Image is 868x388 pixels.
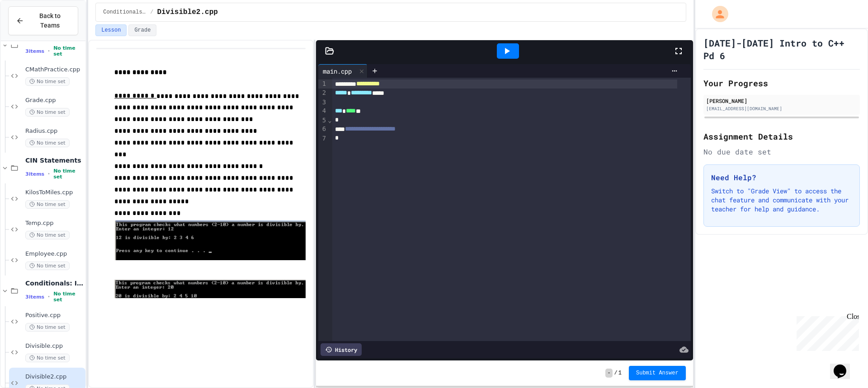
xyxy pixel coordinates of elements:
button: Grade [128,24,156,36]
button: Submit Answer [629,366,686,380]
span: No time set [25,354,70,362]
p: Switch to "Grade View" to access the chat feature and communicate with your teacher for help and ... [711,187,852,214]
div: [PERSON_NAME] [706,97,857,105]
div: 5 [318,116,327,125]
span: No time set [25,108,70,117]
button: Back to Teams [8,6,78,35]
div: 4 [318,107,327,116]
div: main.cpp [318,64,368,78]
span: / [150,9,153,16]
span: CMathPractice.cpp [25,66,84,74]
div: [EMAIL_ADDRESS][DOMAIN_NAME] [706,105,857,112]
span: Back to Teams [29,11,71,30]
span: No time set [25,139,70,147]
h3: Need Help? [711,172,852,183]
button: Lesson [95,24,127,36]
div: No due date set [703,146,860,157]
span: Employee.cpp [25,250,84,258]
span: Conditionals: If-Statements [25,279,84,287]
h1: [DATE]-[DATE] Intro to C++ Pd 6 [703,37,860,62]
span: CIN Statements [25,156,84,164]
h2: Assignment Details [703,130,860,143]
span: 3 items [25,294,44,300]
span: No time set [25,323,70,332]
span: No time set [25,200,70,209]
span: Temp.cpp [25,220,84,227]
span: Fold line [327,117,332,124]
div: main.cpp [318,66,356,76]
span: Radius.cpp [25,127,84,135]
span: Positive.cpp [25,312,84,319]
span: No time set [53,45,84,57]
span: No time set [53,168,84,180]
span: • [48,293,50,300]
span: - [605,369,612,378]
span: Submit Answer [636,369,679,377]
span: / [614,369,618,377]
iframe: chat widget [830,352,859,379]
div: My Account [703,4,731,24]
span: 3 items [25,48,44,54]
span: No time set [25,262,70,270]
span: Divisible.cpp [25,342,84,350]
span: 3 items [25,171,44,177]
h2: Your Progress [703,77,860,89]
span: Conditionals: If-Statements [103,9,146,16]
div: History [321,343,362,356]
iframe: chat widget [793,313,859,351]
div: Chat with us now!Close [4,4,62,57]
span: Grade.cpp [25,97,84,104]
div: 6 [318,125,327,134]
span: Divisible2.cpp [25,373,84,381]
div: 3 [318,98,327,107]
div: 1 [318,79,327,89]
span: No time set [25,77,70,86]
span: No time set [53,291,84,303]
div: 7 [318,134,327,143]
span: Divisible2.cpp [157,7,217,18]
span: • [48,47,50,55]
span: • [48,170,50,178]
span: 1 [618,369,622,377]
span: No time set [25,231,70,239]
div: 2 [318,89,327,98]
span: KilosToMiles.cpp [25,189,84,196]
